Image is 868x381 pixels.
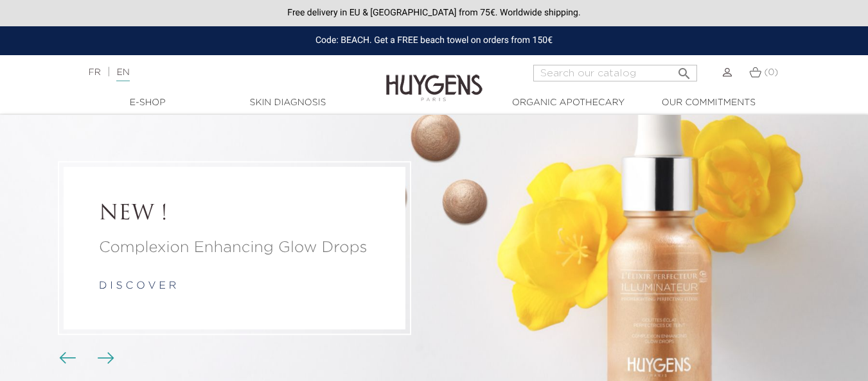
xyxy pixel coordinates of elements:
[673,61,696,78] button: 
[84,96,212,110] a: E-Shop
[82,65,352,80] div: |
[677,62,692,78] i: 
[533,65,697,81] input: Search
[99,282,176,292] a: d i s c o v e r
[89,68,101,77] a: FR
[224,96,352,110] a: Skin Diagnosis
[99,237,370,260] a: Complexion Enhancing Glow Drops
[504,96,633,110] a: Organic Apothecary
[116,68,129,81] a: EN
[99,202,370,226] a: NEW !
[64,349,106,368] div: Carousel buttons
[386,54,483,103] img: Huygens
[644,96,773,110] a: Our commitments
[764,68,778,77] span: (0)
